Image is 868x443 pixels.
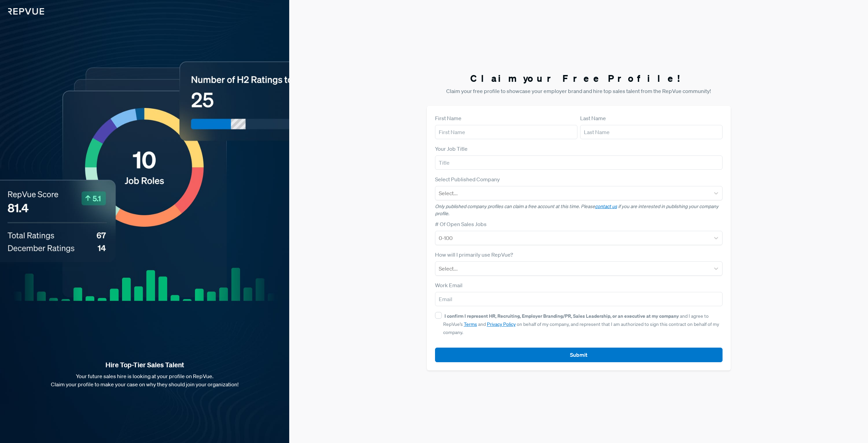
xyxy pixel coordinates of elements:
label: Select Published Company [435,175,500,183]
strong: I confirm I represent HR, Recruiting, Employer Branding/PR, Sales Leadership, or an executive at ... [445,313,679,319]
label: How will I primarily use RepVue? [435,251,513,259]
label: First Name [435,114,461,122]
a: contact us [595,203,617,209]
p: Claim your free profile to showcase your employer brand and hire top sales talent from the RepVue... [427,87,731,95]
button: Submit [435,348,723,362]
input: First Name [435,125,577,139]
input: Last Name [580,125,723,139]
p: Only published company profiles can claim a free account at this time. Please if you are interest... [435,203,723,217]
label: Last Name [580,114,606,122]
input: Title [435,155,723,170]
label: # Of Open Sales Jobs [435,220,487,228]
a: Terms [464,321,477,327]
input: Email [435,292,723,306]
h3: Claim your Free Profile! [427,73,731,84]
label: Work Email [435,281,462,289]
span: and I agree to RepVue’s and on behalf of my company, and represent that I am authorized to sign t... [443,313,719,335]
strong: Hire Top-Tier Sales Talent [11,361,278,369]
label: Your Job Title [435,145,468,153]
a: Privacy Policy [487,321,516,327]
p: Your future sales hire is looking at your profile on RepVue. Claim your profile to make your case... [11,372,278,388]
